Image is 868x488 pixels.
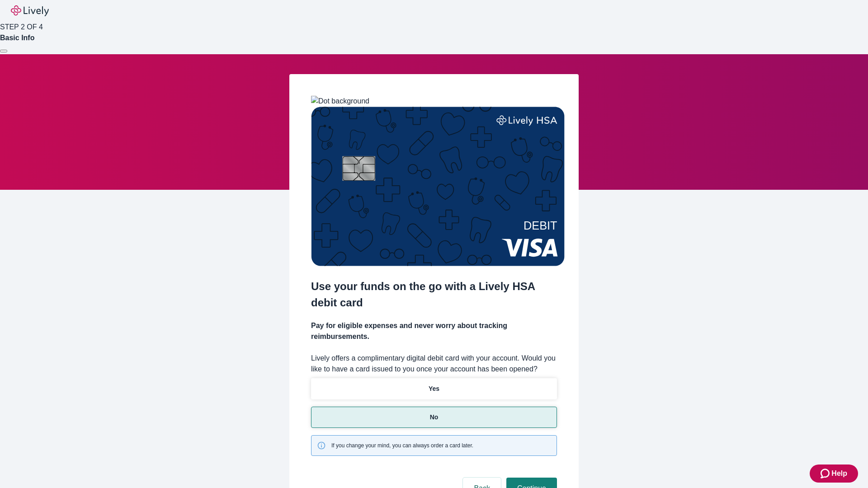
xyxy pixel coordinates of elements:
p: Yes [429,384,439,394]
label: Lively offers a complimentary digital debit card with your account. Would you like to have a card... [311,353,557,375]
span: If you change your mind, you can always order a card later. [331,441,473,450]
button: No [311,407,557,428]
p: No [430,413,439,422]
h4: Pay for eligible expenses and never worry about tracking reimbursements. [311,320,557,342]
img: Dot background [311,96,369,107]
h2: Use your funds on the go with a Lively HSA debit card [311,278,557,311]
button: Zendesk support iconHelp [810,465,858,483]
span: Help [831,468,847,479]
img: Debit card [311,107,565,266]
img: Lively [11,5,49,16]
svg: Zendesk support icon [821,468,831,479]
button: Yes [311,378,557,399]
